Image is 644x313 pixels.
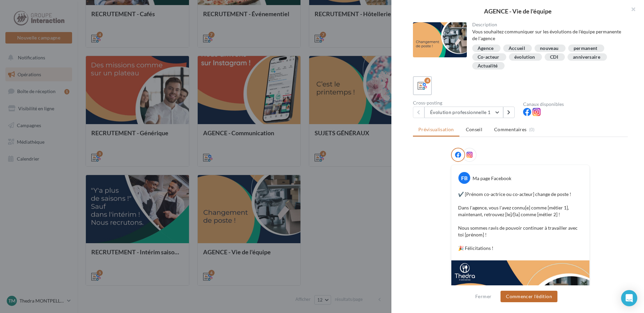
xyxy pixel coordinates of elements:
[466,126,482,132] span: Conseil
[472,22,623,27] div: Description
[574,46,598,51] div: permanent
[621,290,637,306] div: Open Intercom Messenger
[540,46,558,51] div: nouveau
[472,28,623,42] div: Vous souhaitez communiquer sur les évolutions de l'équipe permanente de l'agence
[494,126,526,133] span: Commentaires
[424,78,430,84] div: 4
[573,55,600,60] div: anniversaire
[424,107,503,118] button: Évolution professionnelle 1
[473,292,494,301] button: Fermer
[509,46,525,51] div: Accueil
[529,127,535,132] span: (0)
[458,191,583,252] p: ✔️ [Prénom co-actrice ou co-acteur] change de poste ! Dans l'agence, vous l'avez connu[e] comme [...
[550,55,558,60] div: CDI
[473,175,511,182] div: Ma page Facebook
[501,291,557,302] button: Commencer l'édition
[523,102,628,107] div: Canaux disponibles
[478,63,498,68] div: Actualité
[478,46,494,51] div: Agence
[458,172,470,184] div: FB
[413,101,518,105] div: Cross-posting
[402,8,633,14] div: AGENCE - Vie de l'équipe
[478,55,500,60] div: Co-acteur
[514,55,535,60] div: évolution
